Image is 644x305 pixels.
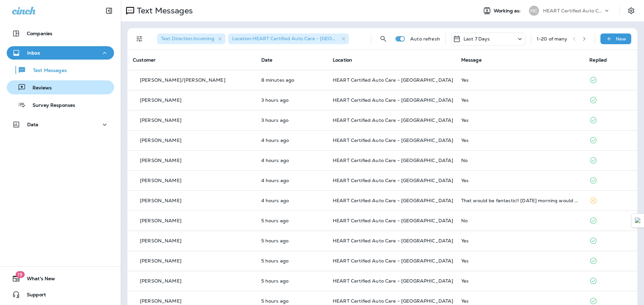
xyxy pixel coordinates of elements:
button: Support [7,288,114,301]
div: Yes [461,77,579,83]
p: Text Messages [134,6,193,16]
div: Yes [461,97,579,103]
div: HC [529,6,539,16]
span: What's New [20,276,55,284]
span: HEART Certified Auto Care - [GEOGRAPHIC_DATA] [333,238,453,244]
div: Yes [461,178,579,183]
span: HEART Certified Auto Care - [GEOGRAPHIC_DATA] [333,278,453,284]
button: 19What's New [7,272,114,285]
div: Yes [461,298,579,304]
p: Inbox [27,50,40,56]
img: Detect Auto [635,218,641,224]
p: [PERSON_NAME] [140,97,181,103]
button: Settings [625,5,637,17]
p: Aug 20, 2025 10:56 AM [261,158,322,163]
span: HEART Certified Auto Care - [GEOGRAPHIC_DATA] [333,198,453,204]
div: Location:HEART Certified Auto Care - [GEOGRAPHIC_DATA] [228,33,349,44]
span: Message [461,57,482,63]
span: HEART Certified Auto Care - [GEOGRAPHIC_DATA] [333,258,453,264]
button: Filters [133,32,146,46]
p: Aug 20, 2025 09:17 AM [261,258,322,263]
span: HEART Certified Auto Care - [GEOGRAPHIC_DATA] [333,298,453,304]
p: Companies [27,31,52,36]
button: Reviews [7,80,114,94]
button: Search Messages [377,32,390,46]
span: Text Direction : Incoming [161,35,214,42]
p: [PERSON_NAME] [140,238,181,243]
span: Date [261,57,273,63]
span: HEART Certified Auto Care - [GEOGRAPHIC_DATA] [333,218,453,224]
span: HEART Certified Auto Care - [GEOGRAPHIC_DATA] [333,77,453,83]
p: [PERSON_NAME] [140,298,181,304]
span: HEART Certified Auto Care - [GEOGRAPHIC_DATA] [333,137,453,143]
div: That would be fantastic!! Tomorrow morning would be better because I have to pick up my daughter ... [461,198,579,203]
p: [PERSON_NAME] [140,198,181,203]
div: No [461,158,579,163]
button: Text Messages [7,63,114,77]
p: Aug 20, 2025 02:50 PM [261,77,322,83]
p: HEART Certified Auto Care [543,8,603,13]
button: Collapse Sidebar [100,4,118,17]
p: Aug 20, 2025 09:19 AM [261,238,322,243]
button: Inbox [7,46,114,60]
p: New [616,36,626,42]
p: [PERSON_NAME] [140,138,181,143]
p: Aug 20, 2025 10:57 AM [261,138,322,143]
p: Reviews [26,85,52,91]
div: Text Direction:Incoming [157,33,225,44]
span: HEART Certified Auto Care - [GEOGRAPHIC_DATA] [333,97,453,103]
p: Aug 20, 2025 10:20 AM [261,198,322,203]
span: 19 [15,271,24,278]
span: Working as: [494,8,522,14]
div: Yes [461,238,579,243]
p: Survey Responses [26,102,75,109]
p: Aug 20, 2025 09:10 AM [261,278,322,284]
p: Data [27,122,39,127]
span: Location : HEART Certified Auto Care - [GEOGRAPHIC_DATA] [232,35,371,42]
span: Support [20,292,46,300]
div: No [461,218,579,223]
div: Yes [461,258,579,263]
span: HEART Certified Auto Care - [GEOGRAPHIC_DATA] [333,177,453,183]
span: Customer [133,57,156,63]
p: [PERSON_NAME] [140,158,181,163]
p: Text Messages [26,68,67,74]
div: Yes [461,138,579,143]
p: Auto refresh [410,36,440,42]
div: Yes [461,278,579,284]
p: [PERSON_NAME] [140,178,181,183]
div: Yes [461,118,579,123]
div: 1 - 20 of many [537,36,568,42]
p: Aug 20, 2025 11:52 AM [261,97,322,103]
p: [PERSON_NAME] [140,258,181,263]
button: Data [7,118,114,131]
p: Aug 20, 2025 11:47 AM [261,118,322,123]
p: Last 7 Days [464,36,490,42]
span: Location [333,57,352,63]
button: Companies [7,27,114,40]
p: Aug 20, 2025 10:49 AM [261,178,322,183]
p: [PERSON_NAME] [140,218,181,223]
span: Replied [589,57,607,63]
p: [PERSON_NAME]/[PERSON_NAME] [140,77,225,83]
p: Aug 20, 2025 09:09 AM [261,298,322,304]
p: [PERSON_NAME] [140,278,181,284]
button: Survey Responses [7,98,114,112]
span: HEART Certified Auto Care - [GEOGRAPHIC_DATA] [333,157,453,163]
p: Aug 20, 2025 09:22 AM [261,218,322,223]
span: HEART Certified Auto Care - [GEOGRAPHIC_DATA] [333,117,453,123]
p: [PERSON_NAME] [140,118,181,123]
